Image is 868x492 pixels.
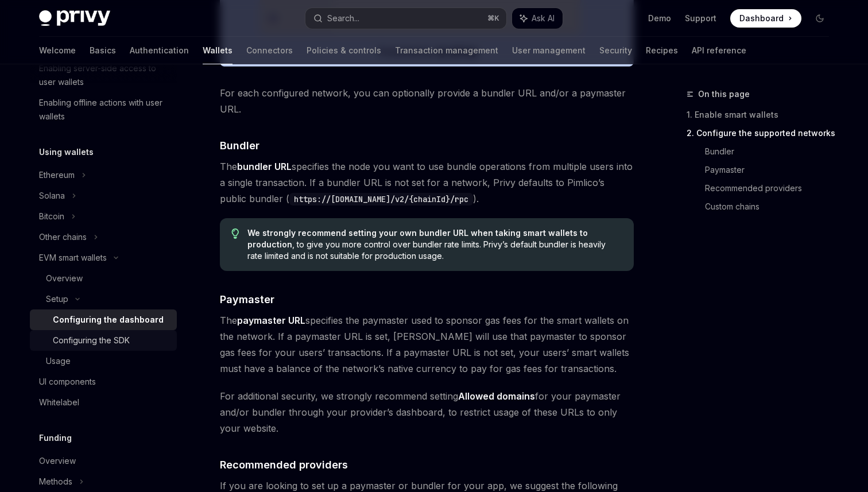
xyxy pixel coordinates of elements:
[705,179,838,197] a: Recommended providers
[203,37,232,64] a: Wallets
[220,292,274,307] span: Paymaster
[30,392,177,413] a: Whitelabel
[46,272,83,285] div: Overview
[220,158,634,207] span: The specifies the node you want to use bundle operations from multiple users into a single transa...
[687,124,838,142] a: 2. Configure the supported networks
[39,396,79,409] div: Whitelabel
[739,13,784,24] span: Dashboard
[705,161,838,179] a: Paymaster
[39,475,72,489] div: Methods
[39,96,170,123] div: Enabling offline actions with user wallets
[39,210,64,223] div: Bitcoin
[246,37,293,64] a: Connectors
[130,37,189,64] a: Authentication
[395,37,498,64] a: Transaction management
[30,371,177,392] a: UI components
[39,145,94,159] h5: Using wallets
[487,14,499,23] span: ⌘ K
[599,37,632,64] a: Security
[30,309,177,330] a: Configuring the dashboard
[730,9,801,28] a: Dashboard
[532,13,555,24] span: Ask AI
[53,313,164,327] div: Configuring the dashboard
[39,168,75,182] div: Ethereum
[30,451,177,471] a: Overview
[46,292,68,306] div: Setup
[687,106,838,124] a: 1. Enable smart wallets
[646,37,678,64] a: Recipes
[39,431,72,445] h5: Funding
[327,11,359,25] div: Search...
[458,390,535,402] strong: Allowed domains
[39,375,96,389] div: UI components
[237,315,305,326] strong: paymaster URL
[247,227,622,262] span: , to give you more control over bundler rate limits. Privy’s default bundler is heavily rate limi...
[692,37,746,64] a: API reference
[307,37,381,64] a: Policies & controls
[39,10,110,26] img: dark logo
[30,330,177,351] a: Configuring the SDK
[705,197,838,216] a: Custom chains
[53,334,130,347] div: Configuring the SDK
[811,9,829,28] button: Toggle dark mode
[90,37,116,64] a: Basics
[30,92,177,127] a: Enabling offline actions with user wallets
[305,8,506,29] button: Search...⌘K
[512,37,586,64] a: User management
[648,13,671,24] a: Demo
[39,37,76,64] a: Welcome
[705,142,838,161] a: Bundler
[685,13,716,24] a: Support
[231,228,239,239] svg: Tip
[220,312,634,377] span: The specifies the paymaster used to sponsor gas fees for the smart wallets on the network. If a p...
[220,138,259,153] span: Bundler
[39,251,107,265] div: EVM smart wallets
[39,189,65,203] div: Solana
[30,268,177,289] a: Overview
[512,8,563,29] button: Ask AI
[39,454,76,468] div: Overview
[698,87,750,101] span: On this page
[220,457,348,472] span: Recommended providers
[237,161,292,172] strong: bundler URL
[220,85,634,117] span: For each configured network, you can optionally provide a bundler URL and/or a paymaster URL.
[289,193,473,206] code: https://[DOMAIN_NAME]/v2/{chainId}/rpc
[220,388,634,436] span: For additional security, we strongly recommend setting for your paymaster and/or bundler through ...
[39,230,87,244] div: Other chains
[46,354,71,368] div: Usage
[247,228,588,249] strong: We strongly recommend setting your own bundler URL when taking smart wallets to production
[30,351,177,371] a: Usage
